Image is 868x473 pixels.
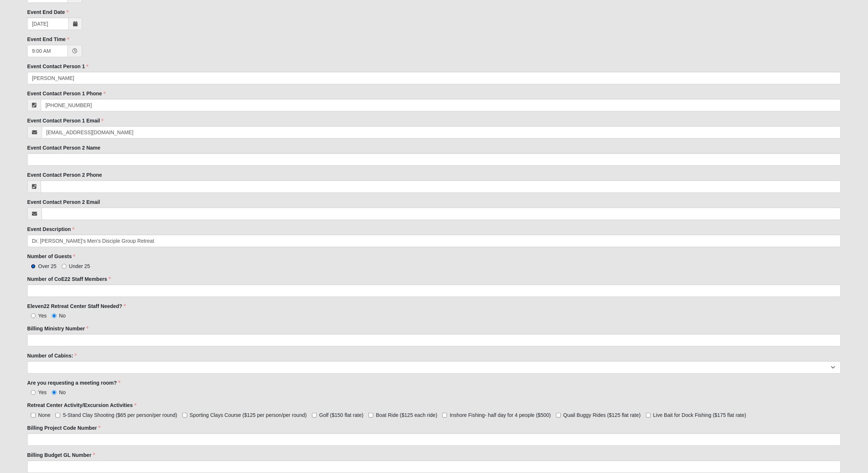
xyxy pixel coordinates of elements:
[556,413,561,418] input: Quail Buggy Rides ($125 flat rate)
[63,412,177,418] span: 5-Stand Clay Shooting ($65 per person/per round)
[38,389,47,395] span: Yes
[27,253,75,260] label: Number of Guests
[52,390,57,395] input: No
[376,412,437,418] span: Boat Ride ($125 each ride)
[319,412,364,418] span: Golf ($150 flat rate)
[450,412,551,418] span: Inshore Fishing- half day for 4 people ($500)
[27,198,100,206] label: Event Contact Person 2 Email
[38,412,50,418] span: None
[27,8,69,16] label: Event End Date
[27,302,126,310] label: Eleven22 Retreat Center Staff Needed?
[27,36,69,43] label: Event End Time
[368,413,373,418] input: Boat Ride ($125 each ride)
[646,413,651,418] input: Live Bait for Dock Fishing ($175 flat rate)
[27,352,77,359] label: Number of Cabins:
[31,390,36,395] input: Yes
[27,225,75,233] label: Event Description
[27,171,102,179] label: Event Contact Person 2 Phone
[563,412,641,418] span: Quail Buggy Rides ($125 flat rate)
[59,389,66,395] span: No
[27,424,101,432] label: Billing Project Code Number
[27,401,137,409] label: Retreat Center Activity/Excursion Activities
[62,264,66,269] input: Under 25
[69,263,90,269] span: Under 25
[653,412,747,418] span: Live Bait for Dock Fishing ($175 flat rate)
[27,63,88,70] label: Event Contact Person 1
[31,264,36,269] input: Over 25
[52,313,57,318] input: No
[27,144,100,151] label: Event Contact Person 2 Name
[182,413,187,418] input: Sporting Clays Course ($125 per person/per round)
[312,413,317,418] input: Golf ($150 flat rate)
[27,379,120,386] label: Are you requesting a meeting room?
[55,413,60,418] input: 5-Stand Clay Shooting ($65 per person/per round)
[190,412,307,418] span: Sporting Clays Course ($125 per person/per round)
[27,275,111,283] label: Number of CoE22 Staff Members
[27,117,103,124] label: Event Contact Person 1 Email
[59,313,66,319] span: No
[442,413,447,418] input: Inshore Fishing- half day for 4 people ($500)
[27,90,106,97] label: Event Contact Person 1 Phone
[31,313,36,318] input: Yes
[27,325,88,332] label: Billing Ministry Number
[38,313,47,319] span: Yes
[38,263,57,269] span: Over 25
[31,413,36,418] input: None
[27,451,95,459] label: Billing Budget GL Number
